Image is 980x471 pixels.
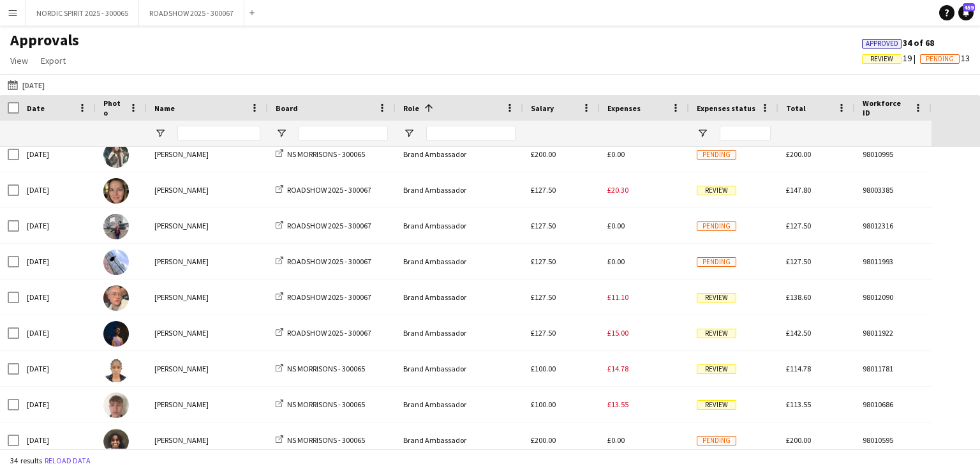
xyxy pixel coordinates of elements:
[19,315,96,350] div: [DATE]
[607,328,628,338] span: £15.00
[287,435,365,445] span: NS MORRISONS - 300065
[786,400,811,409] span: £113.55
[147,244,268,279] div: [PERSON_NAME]
[396,315,523,350] div: Brand Ambassador
[287,364,365,373] span: NS MORRISONS - 300065
[697,257,736,267] span: Pending
[855,137,932,172] div: 98010995
[103,428,129,454] img: Semhal Abebe
[103,98,124,117] span: Photo
[147,137,268,172] div: [PERSON_NAME]
[103,214,129,239] img: Nancy Kalu
[607,292,628,302] span: £11.10
[287,185,371,195] span: ROADSHOW 2025 - 300067
[19,387,96,422] div: [DATE]
[5,77,47,93] button: [DATE]
[531,435,556,445] span: £200.00
[862,52,920,64] span: 19
[607,221,625,230] span: £0.00
[276,292,371,302] a: ROADSHOW 2025 - 300067
[19,137,96,172] div: [DATE]
[855,172,932,207] div: 98003385
[103,392,129,418] img: Rokas Juskys
[786,221,811,230] span: £127.50
[396,351,523,386] div: Brand Ambassador
[607,364,628,373] span: £14.78
[786,435,811,445] span: £200.00
[531,257,556,266] span: £127.50
[287,221,371,230] span: ROADSHOW 2025 - 300067
[720,126,771,141] input: Expenses status Filter Input
[147,422,268,458] div: [PERSON_NAME]
[697,221,736,231] span: Pending
[855,387,932,422] div: 98010686
[299,126,388,141] input: Board Filter Input
[177,126,260,141] input: Name Filter Input
[42,454,93,468] button: Reload data
[855,244,932,279] div: 98011993
[276,364,365,373] a: NS MORRISONS - 300065
[607,257,625,266] span: £0.00
[863,98,909,117] span: Workforce ID
[531,364,556,373] span: £100.00
[531,400,556,409] span: £100.00
[103,321,129,347] img: Usman Qamar
[147,172,268,207] div: [PERSON_NAME]
[103,357,129,382] img: Opeyemi Ajadi
[958,5,974,20] a: 459
[287,257,371,266] span: ROADSHOW 2025 - 300067
[19,422,96,458] div: [DATE]
[276,103,298,113] span: Board
[870,55,893,63] span: Review
[855,208,932,243] div: 98012316
[866,40,898,48] span: Approved
[396,137,523,172] div: Brand Ambassador
[147,280,268,315] div: [PERSON_NAME]
[276,149,365,159] a: NS MORRISONS - 300065
[147,387,268,422] div: [PERSON_NAME]
[103,142,129,168] img: Charlotte Ritchie
[607,435,625,445] span: £0.00
[697,400,736,410] span: Review
[786,292,811,302] span: £138.60
[19,351,96,386] div: [DATE]
[103,178,129,204] img: Ashleigh Jemmett
[396,387,523,422] div: Brand Ambassador
[154,103,175,113] span: Name
[786,328,811,338] span: £142.50
[403,103,419,113] span: Role
[697,436,736,445] span: Pending
[276,400,365,409] a: NS MORRISONS - 300065
[276,257,371,266] a: ROADSHOW 2025 - 300067
[531,328,556,338] span: £127.50
[697,186,736,195] span: Review
[396,172,523,207] div: Brand Ambassador
[426,126,516,141] input: Role Filter Input
[287,328,371,338] span: ROADSHOW 2025 - 300067
[26,1,139,26] button: NORDIC SPIRIT 2025 - 300065
[786,149,811,159] span: £200.00
[396,280,523,315] div: Brand Ambassador
[10,55,28,66] span: View
[786,185,811,195] span: £147.80
[697,293,736,303] span: Review
[287,149,365,159] span: NS MORRISONS - 300065
[963,3,975,11] span: 459
[36,52,71,69] a: Export
[697,364,736,374] span: Review
[287,292,371,302] span: ROADSHOW 2025 - 300067
[287,400,365,409] span: NS MORRISONS - 300065
[41,55,66,66] span: Export
[855,422,932,458] div: 98010595
[855,280,932,315] div: 98012090
[607,185,628,195] span: £20.30
[531,185,556,195] span: £127.50
[103,285,129,311] img: Alfie Oleary
[786,257,811,266] span: £127.50
[276,128,287,139] button: Open Filter Menu
[276,328,371,338] a: ROADSHOW 2025 - 300067
[27,103,45,113] span: Date
[19,172,96,207] div: [DATE]
[19,244,96,279] div: [DATE]
[103,250,129,275] img: Kyle Eveling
